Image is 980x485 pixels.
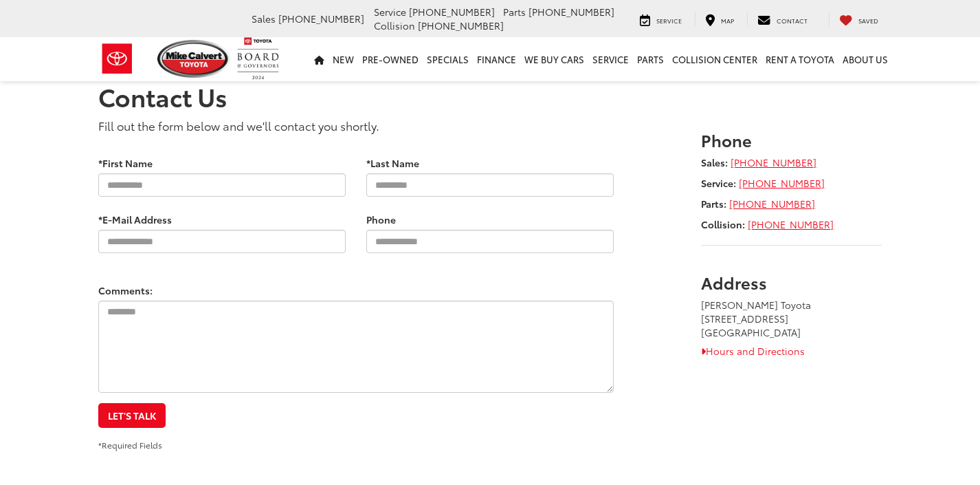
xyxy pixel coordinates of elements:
[528,5,614,19] span: [PHONE_NUMBER]
[157,40,230,78] img: Mike Calvert Toyota
[98,439,162,451] small: *Required Fields
[701,217,745,231] strong: Collision:
[374,5,406,19] span: Service
[701,131,882,149] h3: Phone
[761,37,838,81] a: Rent a Toyota
[520,37,588,81] a: WE BUY CARS
[777,16,808,25] span: Contact
[701,155,728,169] strong: Sales:
[418,19,504,32] span: [PHONE_NUMBER]
[748,217,834,231] a: [PHONE_NUMBER]
[98,213,172,226] label: *E-Mail Address
[668,37,761,81] a: Collision Center
[633,37,668,81] a: Parts
[328,37,358,81] a: New
[252,12,276,25] span: Sales
[98,156,153,170] label: *First Name
[409,5,495,19] span: [PHONE_NUMBER]
[310,37,328,81] a: Home
[98,83,882,110] h1: Contact Us
[374,19,415,32] span: Collision
[588,37,633,81] a: Service
[278,12,364,25] span: [PHONE_NUMBER]
[695,12,744,26] a: Map
[701,176,736,190] strong: Service:
[701,344,805,358] a: Hours and Directions
[366,213,396,226] label: Phone
[701,197,726,211] strong: Parts:
[423,37,473,81] a: Specials
[747,12,818,26] a: Contact
[98,117,614,133] p: Fill out the form below and we'll contact you shortly.
[366,156,419,170] label: *Last Name
[701,298,882,339] address: [PERSON_NAME] Toyota [STREET_ADDRESS] [GEOGRAPHIC_DATA]
[98,403,166,428] button: Let's Talk
[656,16,682,25] span: Service
[701,273,882,291] h3: Address
[358,37,423,81] a: Pre-Owned
[98,283,153,297] label: Comments:
[729,197,815,211] a: [PHONE_NUMBER]
[503,5,526,19] span: Parts
[739,176,825,190] a: [PHONE_NUMBER]
[829,12,889,26] a: My Saved Vehicles
[473,37,520,81] a: Finance
[721,16,734,25] span: Map
[630,12,692,26] a: Service
[91,36,143,81] img: Toyota
[731,155,816,169] a: [PHONE_NUMBER]
[838,37,892,81] a: About Us
[858,16,878,25] span: Saved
